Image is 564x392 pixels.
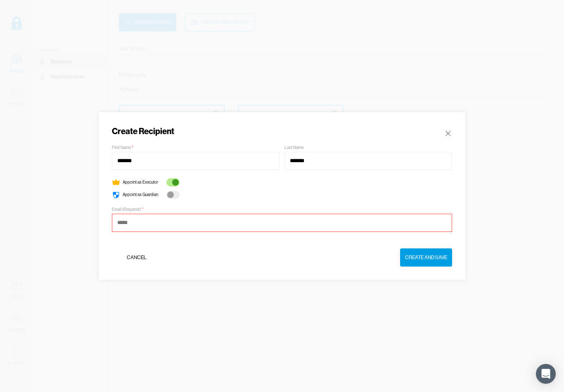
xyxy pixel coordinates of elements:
div: Cancel [127,253,147,262]
div: Appoint as Executor [123,180,158,185]
button: Cancel [112,248,161,267]
div: Last Name [284,145,303,150]
div: First Name [112,145,133,150]
div: Create Recipient [112,125,174,137]
div: Email (Required) [112,207,143,212]
button: Create and Save [400,248,452,267]
div: Create and Save [405,253,447,262]
div: Appoint as Guardian [123,192,158,197]
div: Open Intercom Messenger [536,364,556,384]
